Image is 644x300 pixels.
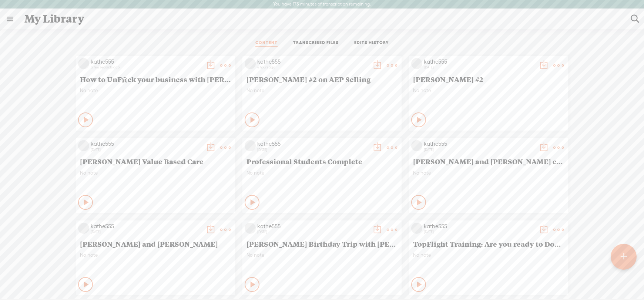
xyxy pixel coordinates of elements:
[411,223,422,234] img: videoLoading.png
[411,58,422,69] img: videoLoading.png
[413,239,564,248] span: TopFlight Training: Are you ready to Downline?
[91,65,202,70] div: a few seconds ago
[80,252,231,258] span: No note
[424,58,535,65] div: kathe555
[413,252,564,258] span: No note
[80,75,231,84] span: How to UnF@ck your business with [PERSON_NAME] and [PERSON_NAME]
[413,87,564,94] span: No note
[257,148,368,152] div: [DATE]
[246,170,398,176] span: No note
[424,140,535,148] div: kathe555
[413,75,564,84] span: [PERSON_NAME] #2
[424,223,535,230] div: kathe555
[257,230,368,234] div: [DATE]
[91,230,202,234] div: [DATE]
[245,140,256,151] img: videoLoading.png
[80,87,231,94] span: No note
[413,157,564,166] span: [PERSON_NAME] and [PERSON_NAME] complete
[424,148,535,152] div: [DATE]
[78,58,89,69] img: videoLoading.png
[273,1,371,7] label: You have 175 minutes of transcription remaining.
[91,148,202,152] div: [DATE]
[413,170,564,176] span: No note
[80,157,231,166] span: [PERSON_NAME] Value Based Care
[424,65,535,70] div: [DATE]
[91,223,202,230] div: kathe555
[257,58,368,65] div: kathe555
[80,170,231,176] span: No note
[293,40,339,47] a: TRANSCRIBED FILES
[257,140,368,148] div: kathe555
[424,230,535,234] div: [DATE]
[246,157,398,166] span: Professional Students Complete
[246,239,398,248] span: [PERSON_NAME] Birthday Trip with [PERSON_NAME]
[245,223,256,234] img: videoLoading.png
[354,40,389,47] a: EDITS HISTORY
[411,140,422,151] img: videoLoading.png
[91,58,202,65] div: kathe555
[91,140,202,148] div: kathe555
[78,223,89,234] img: videoLoading.png
[257,65,368,70] div: 4 hours ago
[246,87,398,94] span: No note
[19,9,625,28] div: My Library
[257,223,368,230] div: kathe555
[245,58,256,69] img: videoLoading.png
[246,75,398,84] span: [PERSON_NAME] #2 on AEP Selling
[255,40,278,47] a: CONTENT
[246,252,398,258] span: No note
[78,140,89,151] img: videoLoading.png
[80,239,231,248] span: [PERSON_NAME] and [PERSON_NAME]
